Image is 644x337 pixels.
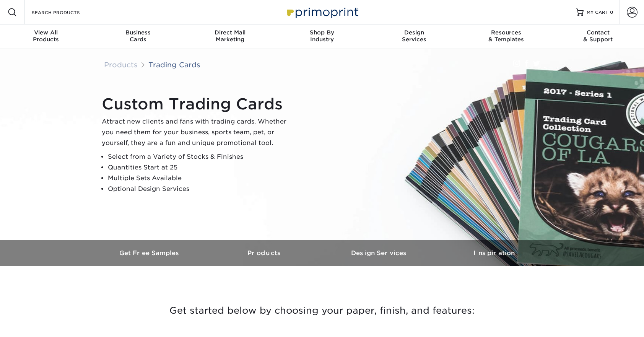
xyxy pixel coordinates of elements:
[108,173,293,184] li: Multiple Sets Available
[184,29,276,36] span: Direct Mail
[207,240,322,266] a: Products
[276,29,368,36] span: Shop By
[148,60,200,69] a: Trading Cards
[460,24,552,49] a: Resources& Templates
[31,8,106,17] input: SEARCH PRODUCTS.....
[207,249,322,257] h3: Products
[93,240,207,266] a: Get Free Samples
[610,10,613,15] span: 0
[368,29,460,36] span: Design
[437,240,551,266] a: Inspiration
[108,162,293,173] li: Quantities Start at 25
[92,29,184,43] div: Cards
[322,240,437,266] a: Design Services
[368,24,460,49] a: DesignServices
[92,24,184,49] a: BusinessCards
[552,29,644,36] span: Contact
[368,29,460,43] div: Services
[284,4,360,20] img: Primoprint
[108,151,293,162] li: Select from a Variety of Stocks & Finishes
[460,29,552,43] div: & Templates
[322,249,437,257] h3: Design Services
[587,9,608,16] span: MY CART
[92,29,184,36] span: Business
[460,29,552,36] span: Resources
[276,24,368,49] a: Shop ByIndustry
[184,24,276,49] a: Direct MailMarketing
[184,29,276,43] div: Marketing
[102,95,293,113] h1: Custom Trading Cards
[552,24,644,49] a: Contact& Support
[93,249,207,257] h3: Get Free Samples
[437,249,551,257] h3: Inspiration
[98,293,546,328] h3: Get started below by choosing your paper, finish, and features:
[102,116,293,148] p: Attract new clients and fans with trading cards. Whether you need them for your business, sports ...
[104,60,138,69] a: Products
[276,29,368,43] div: Industry
[552,29,644,43] div: & Support
[108,184,293,194] li: Optional Design Services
